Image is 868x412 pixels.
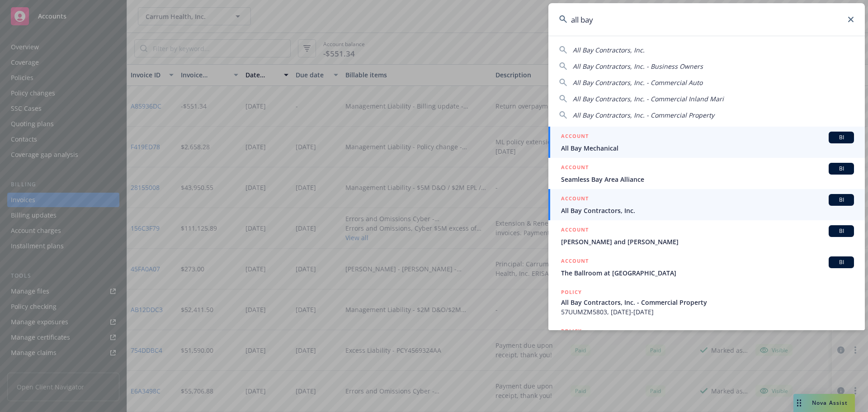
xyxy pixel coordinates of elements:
[548,3,865,36] input: Search...
[832,165,850,173] span: BI
[561,237,854,246] span: [PERSON_NAME] and [PERSON_NAME]
[561,225,589,236] h5: ACCOUNT
[832,258,850,266] span: BI
[548,220,865,251] a: ACCOUNTBI[PERSON_NAME] and [PERSON_NAME]
[561,298,854,307] span: All Bay Contractors, Inc. - Commercial Property
[832,196,850,204] span: BI
[561,206,854,215] span: All Bay Contractors, Inc.
[548,127,865,158] a: ACCOUNTBIAll Bay Mechanical
[561,288,582,297] h5: POLICY
[573,78,703,87] span: All Bay Contractors, Inc. - Commercial Auto
[561,256,589,267] h5: ACCOUNT
[573,46,645,54] span: All Bay Contractors, Inc.
[548,322,865,360] a: POLICY
[561,163,589,174] h5: ACCOUNT
[561,143,854,153] span: All Bay Mechanical
[573,62,703,71] span: All Bay Contractors, Inc. - Business Owners
[561,268,854,278] span: The Ballroom at [GEOGRAPHIC_DATA]
[548,189,865,220] a: ACCOUNTBIAll Bay Contractors, Inc.
[561,307,854,317] span: 57UUMZM5803, [DATE]-[DATE]
[561,132,589,142] h5: ACCOUNT
[561,175,854,184] span: Seamless Bay Area Alliance
[573,95,724,103] span: All Bay Contractors, Inc. - Commercial Inland Mari
[548,251,865,283] a: ACCOUNTBIThe Ballroom at [GEOGRAPHIC_DATA]
[548,158,865,189] a: ACCOUNTBISeamless Bay Area Alliance
[561,327,582,336] h5: POLICY
[573,111,714,119] span: All Bay Contractors, Inc. - Commercial Property
[548,283,865,322] a: POLICYAll Bay Contractors, Inc. - Commercial Property57UUMZM5803, [DATE]-[DATE]
[561,194,589,205] h5: ACCOUNT
[832,227,850,235] span: BI
[832,133,850,142] span: BI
